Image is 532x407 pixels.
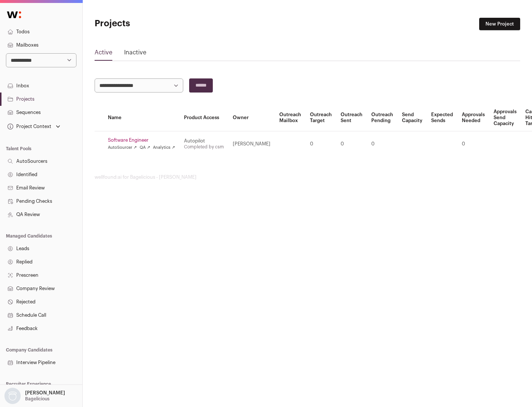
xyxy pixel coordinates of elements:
[275,104,306,131] th: Outreach Mailbox
[95,174,520,180] footer: wellfound:ai for Bagelicious - [PERSON_NAME]
[25,390,65,396] p: [PERSON_NAME]
[108,137,175,143] a: Software Engineer
[306,131,336,157] td: 0
[336,104,367,131] th: Outreach Sent
[180,104,228,131] th: Product Access
[184,138,224,144] div: Autopilot
[184,145,224,149] a: Completed by csm
[367,131,398,157] td: 0
[489,104,521,131] th: Approvals Send Capacity
[124,48,146,60] a: Inactive
[398,104,427,131] th: Send Capacity
[153,145,175,151] a: Analytics ↗
[6,121,62,132] button: Open dropdown
[25,396,50,402] p: Bagelicious
[336,131,367,157] td: 0
[4,388,21,404] img: nopic.png
[306,104,336,131] th: Outreach Target
[6,124,51,129] div: Project Context
[457,131,489,157] td: 0
[367,104,398,131] th: Outreach Pending
[108,145,137,151] a: AutoSourcer ↗
[95,48,112,60] a: Active
[95,18,236,30] h1: Projects
[457,104,489,131] th: Approvals Needed
[228,104,275,131] th: Owner
[103,104,180,131] th: Name
[427,104,457,131] th: Expected Sends
[3,7,25,22] img: Wellfound
[140,145,150,151] a: QA ↗
[3,388,66,404] button: Open dropdown
[479,18,520,30] a: New Project
[228,131,275,157] td: [PERSON_NAME]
